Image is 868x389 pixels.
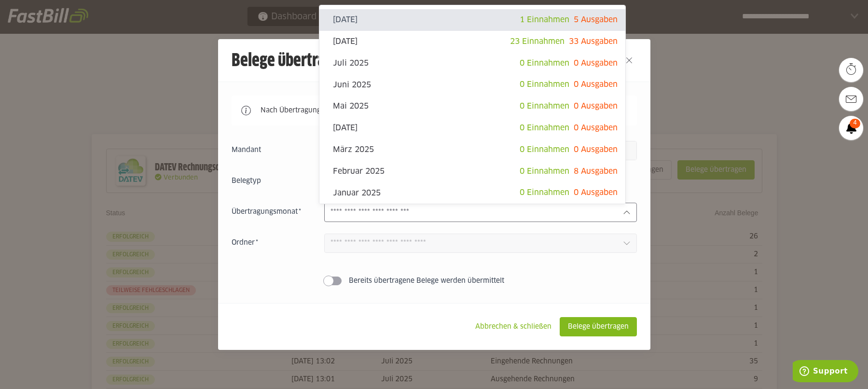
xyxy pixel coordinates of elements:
[574,146,618,153] span: 0 Ausgaben
[574,102,618,110] span: 0 Ausgaben
[319,9,625,31] sl-option: [DATE]
[510,38,565,45] span: 23 Einnahmen
[850,119,860,128] span: 4
[319,117,625,139] sl-option: [DATE]
[793,360,858,384] iframe: Öffnet ein Widget, in dem Sie weitere Informationen finden
[520,124,569,132] span: 0 Einnahmen
[520,81,569,88] span: 0 Einnahmen
[574,167,618,175] span: 8 Ausgaben
[574,189,618,196] span: 0 Ausgaben
[560,317,637,336] sl-button: Belege übertragen
[520,167,569,175] span: 0 Einnahmen
[574,16,618,24] span: 5 Ausgaben
[319,139,625,161] sl-option: März 2025
[319,96,625,117] sl-option: Mai 2025
[574,124,618,132] span: 0 Ausgaben
[232,276,637,286] sl-switch: Bereits übertragene Belege werden übermittelt
[520,102,569,110] span: 0 Einnahmen
[319,182,625,204] sl-option: Januar 2025
[319,31,625,53] sl-option: [DATE]
[839,116,863,140] a: 4
[520,59,569,67] span: 0 Einnahmen
[319,74,625,96] sl-option: Juni 2025
[319,204,625,225] sl-option: Dezember 2024
[520,189,569,196] span: 0 Einnahmen
[467,317,560,336] sl-button: Abbrechen & schließen
[319,53,625,74] sl-option: Juli 2025
[574,81,618,88] span: 0 Ausgaben
[520,146,569,153] span: 0 Einnahmen
[319,161,625,182] sl-option: Februar 2025
[569,38,618,45] span: 33 Ausgaben
[520,16,569,24] span: 1 Einnahmen
[574,59,618,67] span: 0 Ausgaben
